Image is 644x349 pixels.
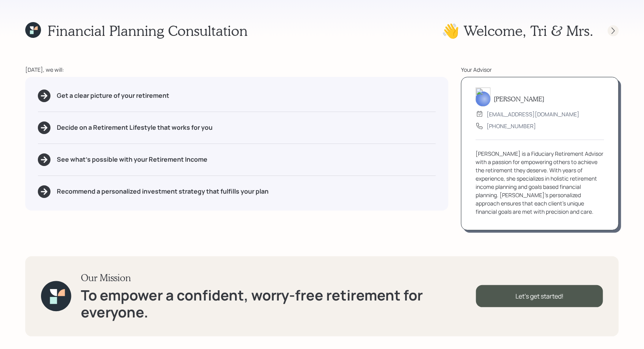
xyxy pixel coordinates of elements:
[47,22,248,39] h1: Financial Planning Consultation
[57,92,169,99] h5: Get a clear picture of your retirement
[487,122,536,130] div: [PHONE_NUMBER]
[25,65,448,74] div: [DATE], we will:
[476,285,603,307] div: Let's get started!
[487,110,579,118] div: [EMAIL_ADDRESS][DOMAIN_NAME]
[494,95,544,103] h5: [PERSON_NAME]
[461,65,619,74] div: Your Advisor
[81,272,476,284] h3: Our Mission
[476,149,604,216] div: [PERSON_NAME] is a Fiduciary Retirement Advisor with a passion for empowering others to achieve t...
[57,188,269,195] h5: Recommend a personalized investment strategy that fulfills your plan
[57,156,207,163] h5: See what's possible with your Retirement Income
[442,22,594,39] h1: 👋 Welcome , Tri & Mrs.
[476,88,491,106] img: treva-nostdahl-headshot.png
[57,124,213,131] h5: Decide on a Retirement Lifestyle that works for you
[81,287,476,321] h1: To empower a confident, worry-free retirement for everyone.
